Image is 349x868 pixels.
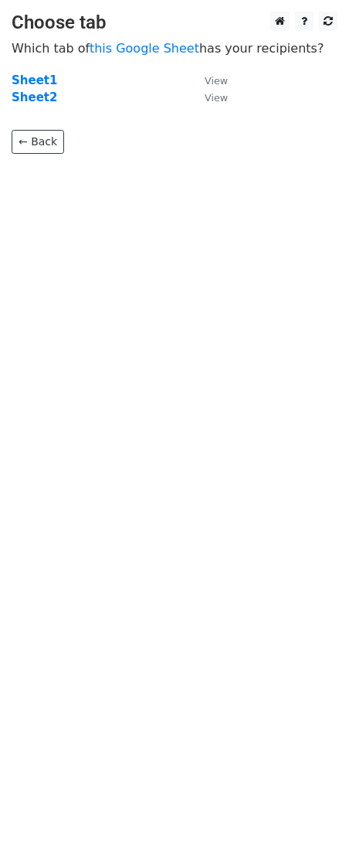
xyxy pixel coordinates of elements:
a: this Google Sheet [90,41,199,56]
small: View [205,75,228,87]
small: View [205,92,228,104]
h3: Choose tab [12,12,337,34]
a: ← Back [12,130,64,154]
a: View [189,90,228,104]
a: Sheet2 [12,90,57,104]
a: Sheet1 [12,73,57,87]
p: Which tab of has your recipients? [12,40,337,56]
a: View [189,73,228,87]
